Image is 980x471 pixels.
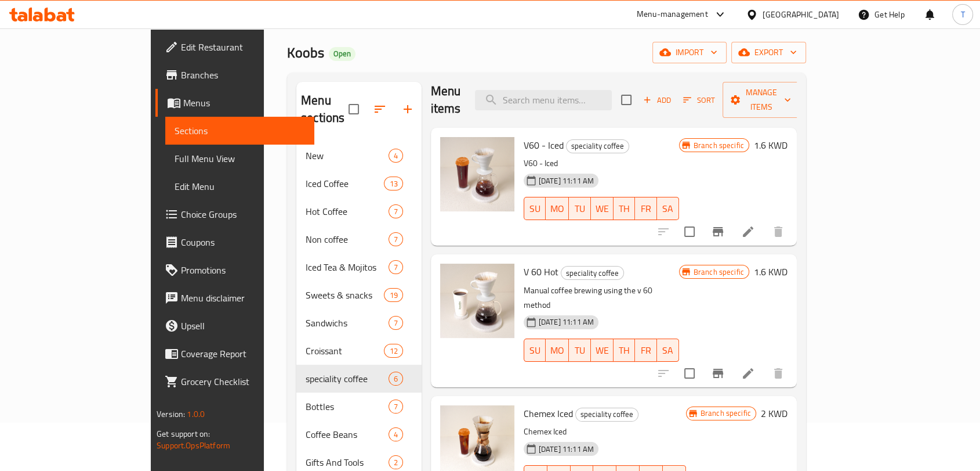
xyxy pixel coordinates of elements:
span: Full Menu View [175,152,305,166]
span: FR [640,342,652,359]
span: 7 [389,401,402,412]
button: Add [638,91,676,109]
div: items [384,288,402,302]
button: Manage items [723,82,800,118]
button: Sort [680,91,718,109]
span: WE [596,200,609,217]
div: items [389,400,403,414]
span: MO [550,200,564,217]
button: MO [546,197,569,220]
span: Branch specific [696,408,756,419]
button: SU [524,339,546,362]
img: V 60 Hot [440,264,514,338]
h2: Menu sections [301,92,349,127]
button: FR [635,197,657,220]
h6: 1.6 KWD [754,264,787,280]
button: FR [635,339,657,362]
span: speciality coffee [561,267,623,280]
button: WE [591,339,614,362]
a: Menus [155,89,314,117]
span: Branches [181,68,305,82]
span: Edit Menu [175,179,305,193]
a: Edit Menu [165,172,314,200]
button: delete [764,218,792,246]
div: speciality coffee [566,139,629,153]
span: Gifts And Tools [306,455,389,469]
span: Add item [638,91,676,109]
div: Hot Coffee7 [296,197,422,225]
span: speciality coffee [567,139,629,153]
p: Manual coffee brewing using the v 60 method [524,283,679,312]
input: search [475,90,612,110]
a: Grocery Checklist [155,368,314,396]
span: SU [529,342,542,359]
span: Sandwichs [306,316,389,330]
span: Bottles [306,400,389,414]
span: 7 [389,262,402,273]
button: Branch-specific-item [704,218,732,246]
button: SA [657,197,679,220]
span: Grocery Checklist [181,375,305,389]
a: Promotions [155,256,314,284]
div: items [389,372,403,386]
div: speciality coffee6 [296,365,422,393]
span: 2 [389,457,402,468]
div: items [384,344,402,358]
span: 4 [389,150,402,161]
span: SA [662,200,674,217]
span: Manage items [732,85,791,114]
span: TH [618,342,631,359]
div: [GEOGRAPHIC_DATA] [763,8,839,21]
div: items [389,427,403,441]
button: SU [524,197,546,220]
div: items [389,232,403,246]
span: Open [329,49,355,59]
span: Select all sections [342,97,366,121]
div: speciality coffee [575,408,638,422]
div: Non coffee7 [296,225,422,253]
span: Menu disclaimer [181,291,305,305]
div: Open [329,47,355,61]
span: Sweets & snacks [306,288,384,302]
span: Croissant [306,344,384,358]
span: speciality coffee [576,408,638,421]
span: Sort [683,94,715,107]
div: items [389,260,403,274]
div: items [389,455,403,469]
span: Coffee Beans [306,427,389,441]
span: export [741,45,797,60]
div: Iced Coffee13 [296,170,422,197]
span: Edit Restaurant [181,40,305,54]
p: V60 - Iced [524,156,679,171]
button: TU [569,339,591,362]
p: Chemex Iced [524,425,686,439]
button: WE [591,197,614,220]
a: Menu disclaimer [155,284,314,312]
a: Upsell [155,312,314,340]
button: TH [614,339,636,362]
span: 7 [389,318,402,329]
span: 7 [389,234,402,245]
span: Choice Groups [181,207,305,221]
a: Branches [155,61,314,89]
span: T [960,8,964,21]
a: Full Menu View [165,145,314,172]
span: TH [618,200,631,217]
span: New [306,149,389,163]
div: speciality coffee [561,266,624,280]
span: Add [641,94,673,107]
span: V 60 Hot [524,263,558,281]
span: Upsell [181,319,305,333]
span: [DATE] 11:11 AM [534,317,598,328]
div: New4 [296,142,422,170]
span: Hot Coffee [306,204,389,218]
span: 7 [389,206,402,217]
a: Coupons [155,228,314,256]
span: 1.0.0 [187,407,205,422]
div: Sweets & snacks19 [296,281,422,309]
div: items [389,149,403,163]
span: Branch specific [689,267,749,278]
